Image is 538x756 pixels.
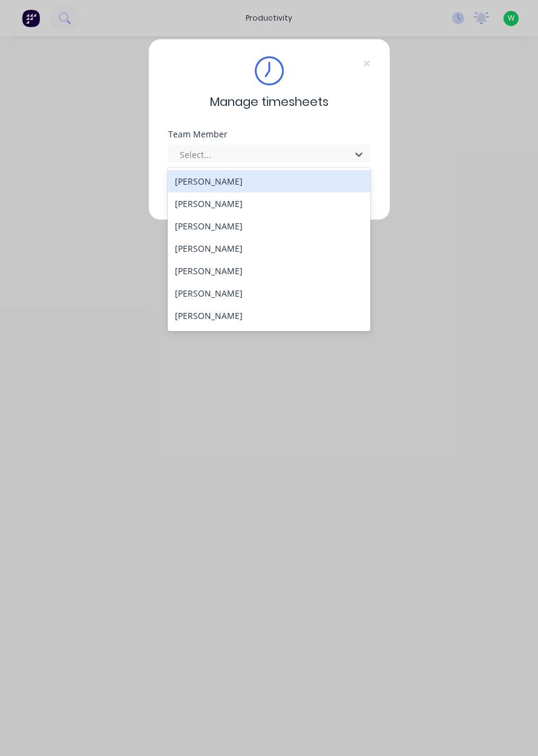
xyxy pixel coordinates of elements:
[168,215,370,237] div: [PERSON_NAME]
[168,237,370,260] div: [PERSON_NAME]
[168,260,370,282] div: [PERSON_NAME]
[210,93,329,111] span: Manage timesheets
[168,192,370,215] div: [PERSON_NAME]
[168,304,370,327] div: [PERSON_NAME]
[168,170,370,192] div: [PERSON_NAME]
[168,282,370,304] div: [PERSON_NAME]
[168,130,370,139] div: Team Member
[168,327,370,349] div: [PERSON_NAME]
